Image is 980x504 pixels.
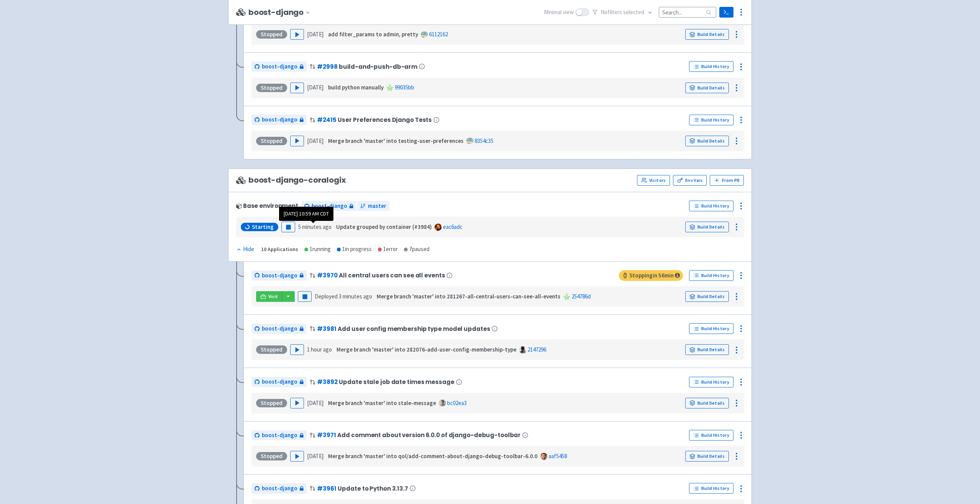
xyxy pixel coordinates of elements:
a: Visit [256,291,282,302]
time: [DATE] [307,31,323,38]
time: [DATE] [307,84,323,91]
a: 99035bb [395,84,414,91]
span: Visit [268,293,278,300]
a: #3971 [317,431,336,439]
a: Build History [689,377,733,387]
span: selected [623,8,644,16]
a: eac6adc [443,223,462,230]
time: [DATE] [307,452,323,460]
a: Env Vars [673,175,707,186]
button: From PR [710,175,744,186]
strong: add filter_params to admin, pretty [328,31,418,38]
a: Build History [689,201,733,211]
a: boost-django [252,483,307,494]
div: Hide [236,245,254,254]
button: Hide [236,245,255,254]
span: boost-django [262,378,297,386]
div: Stopped [256,30,287,39]
span: boost-django [262,484,297,493]
span: boost-django-coralogix [236,176,346,185]
a: boost-django [252,115,307,125]
span: Update to Python 3.13.7 [338,485,408,492]
a: Build Details [685,29,729,40]
button: Play [290,451,304,462]
a: Build History [689,115,733,125]
div: 1 running [304,245,331,254]
a: #2998 [317,63,337,71]
div: 10 Applications [261,245,298,254]
time: 1 hour ago [307,346,332,353]
a: Build History [689,323,733,334]
span: User Preferences Django Tests [338,117,432,123]
span: build-and-push-db-arm [339,63,417,70]
strong: Merge branch 'master' into testing-user-preferences [328,137,464,144]
span: Update stale job date times message [339,379,454,385]
a: Terminal [719,7,733,18]
input: Search... [659,7,716,17]
time: [DATE] [307,137,323,144]
span: Minimal view [544,8,574,17]
a: #3892 [317,378,337,386]
span: boost-django [262,62,297,71]
button: Play [290,344,304,355]
span: Stopping in 56 min [619,270,683,281]
span: All central users can see all events [339,272,445,279]
a: 8354c35 [475,137,493,144]
a: Build Details [685,222,729,232]
span: Starting [252,223,274,231]
a: boost-django [252,430,307,441]
div: Base environment [236,203,298,209]
a: 2147296 [528,346,546,353]
button: Play [290,83,304,93]
a: Build History [689,483,733,494]
strong: Merge branch 'master' into stale-message [328,399,436,407]
a: Build Details [685,136,729,146]
a: Visitors [637,175,670,186]
span: master [368,202,386,211]
a: boost-django [252,271,307,281]
a: 6112162 [429,31,448,38]
button: Play [290,29,304,40]
div: Stopped [256,84,287,92]
strong: Update grouped by container (#3984) [336,223,432,230]
a: boost-django [301,201,356,211]
a: boost-django [252,377,307,387]
a: Build Details [685,291,729,302]
span: boost-django [262,115,297,124]
span: Add comment about version 6.0.0 of django-debug-toolbar [337,432,521,438]
a: Build Details [685,83,729,93]
time: [DATE] [307,399,323,407]
a: boost-django [252,324,307,334]
a: Build Details [685,398,729,408]
button: boost-django [248,8,314,17]
span: Add user config membership type model updates [338,326,490,332]
a: master [357,201,389,211]
div: Stopped [256,345,287,354]
button: Pause [298,291,312,302]
strong: build python manually [328,84,384,91]
a: bc02ea3 [447,399,467,407]
a: #3970 [317,271,337,279]
div: Stopped [256,399,287,407]
a: Build Details [685,344,729,355]
a: Build Details [685,451,729,462]
div: Stopped [256,137,287,145]
span: boost-django [312,202,347,211]
strong: Merge branch 'master' into 281267-all-central-users-can-see-all-events [377,293,560,300]
button: Pause [281,222,295,232]
a: #3961 [317,485,336,493]
a: boost-django [252,62,307,72]
button: Play [290,136,304,146]
button: Play [290,398,304,408]
div: 1 error [378,245,398,254]
a: Build History [689,61,733,72]
strong: Merge branch 'master' into qol/add-comment-about-django-debug-toolbar-6.0.0 [328,452,537,460]
span: No filter s [601,8,644,17]
div: 1 in progress [337,245,372,254]
div: 7 paused [404,245,430,254]
a: 254786d [572,293,591,300]
time: 3 minutes ago [339,293,372,300]
strong: Merge branch 'master' into 282076-add-user-config-membership-type [336,346,516,353]
a: Build History [689,270,733,281]
span: boost-django [262,271,297,280]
